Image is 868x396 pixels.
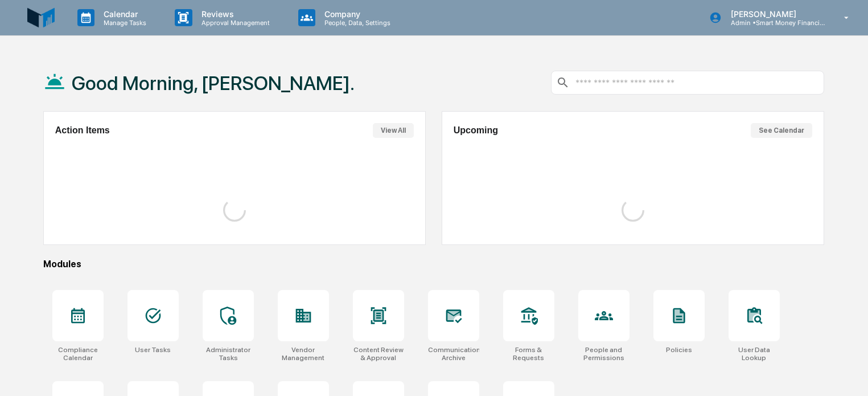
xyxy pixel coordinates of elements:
[751,123,812,138] button: See Calendar
[55,125,110,136] h2: Action Items
[203,346,254,362] div: Administrator Tasks
[43,259,825,270] div: Modules
[729,346,780,362] div: User Data Lookup
[666,346,692,354] div: Policies
[278,346,329,362] div: Vendor Management
[373,123,414,138] button: View All
[722,9,828,19] p: [PERSON_NAME]
[94,19,152,27] p: Manage Tasks
[192,9,275,19] p: Reviews
[315,9,396,19] p: Company
[27,4,55,31] img: logo
[353,346,404,362] div: Content Review & Approval
[428,346,479,362] div: Communications Archive
[94,9,152,19] p: Calendar
[503,346,554,362] div: Forms & Requests
[135,346,171,354] div: User Tasks
[578,346,630,362] div: People and Permissions
[722,19,828,27] p: Admin • Smart Money Financial Advisors
[454,125,498,136] h2: Upcoming
[72,72,355,95] h1: Good Morning, [PERSON_NAME].
[192,19,275,27] p: Approval Management
[315,19,396,27] p: People, Data, Settings
[52,346,104,362] div: Compliance Calendar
